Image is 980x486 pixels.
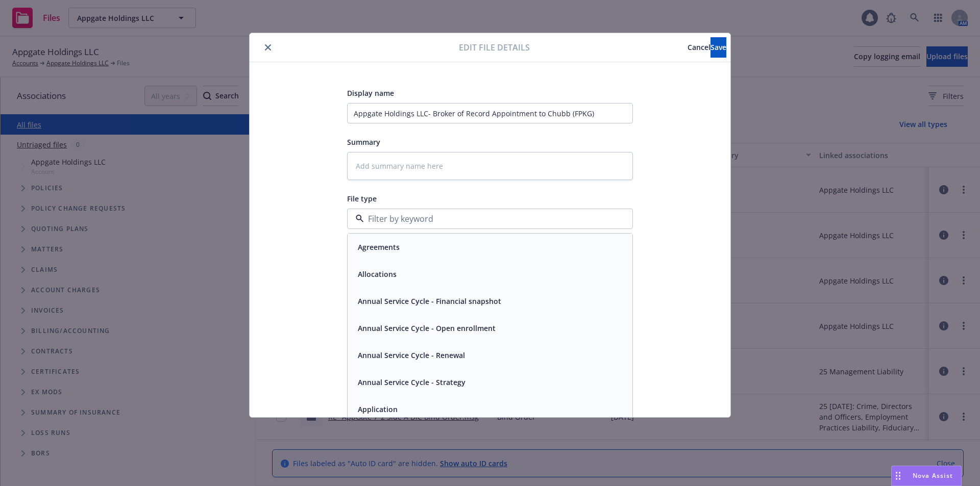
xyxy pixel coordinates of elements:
input: Add display name here [347,103,633,123]
button: Agreements [358,242,400,252]
span: Nova Assist [913,471,953,480]
button: Application [358,404,398,415]
button: Nova Assist [891,466,962,486]
button: Save [710,37,726,58]
button: Annual Service Cycle - Strategy [358,377,465,388]
span: Save [710,42,726,52]
button: Annual Service Cycle - Renewal [358,350,465,361]
button: Annual Service Cycle - Financial snapshot [358,296,501,306]
button: Allocations [358,269,397,279]
button: Cancel [688,37,710,58]
span: Cancel [688,42,710,52]
input: Filter by keyword [364,213,612,225]
span: File type [347,194,377,203]
span: Edit file details [459,41,530,54]
div: Drag to move [892,466,904,485]
span: Display name [347,88,394,98]
button: close [262,41,274,54]
span: Summary [347,137,380,147]
button: Annual Service Cycle - Open enrollment [358,323,496,334]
